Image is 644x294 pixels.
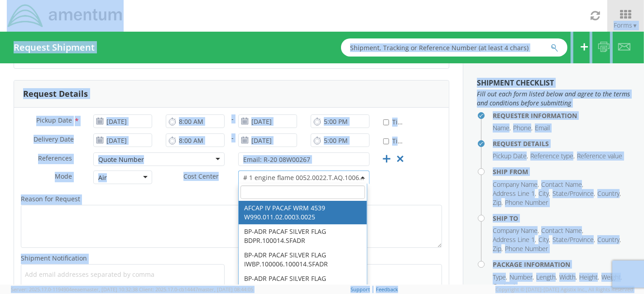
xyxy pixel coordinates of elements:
[493,226,539,235] li: Company Name
[577,152,622,161] li: Reference value
[559,273,577,282] li: Width
[541,226,583,235] li: Contact Name
[493,180,539,189] li: Company Name
[538,235,550,244] li: City
[513,123,533,133] li: Phone
[23,90,88,99] h3: Request Details
[477,90,630,108] span: Fill out each form listed below and agree to the terms and conditions before submitting
[198,286,253,293] span: master, [DATE] 08:44:05
[383,116,406,127] label: Time Definite
[597,235,621,244] li: Country
[14,43,95,52] h4: Request Shipment
[383,135,406,146] label: Time Definite
[25,270,221,279] span: Add email addresses separated by comma
[239,248,367,271] li: BP-ADR PACAF SILVER FLAG IWBP.100006.100014.SFADR
[36,116,72,124] span: Pickup Date
[495,286,633,293] span: Copyright © [DATE]-[DATE] Agistix Inc., All Rights Reserved
[493,215,630,222] h4: Ship To
[493,235,536,244] li: Address Line 1
[238,171,370,184] span: # 1 engine flame 0052.0022.T.AQ.1006AB.PC.10857
[601,273,622,282] li: Weight
[632,22,638,29] span: ▼
[98,173,107,182] div: Air
[11,286,138,293] span: Server: 2025.17.0-1194904eeae
[553,189,595,198] li: State/Province
[98,155,144,164] div: Quote Number
[139,286,253,293] span: Client: 2025.17.0-cb14447
[579,273,599,282] li: Height
[82,286,138,293] span: master, [DATE] 10:32:38
[493,152,528,161] li: Pickup Date
[493,123,511,133] li: Name
[341,38,567,57] input: Shipment, Tracking or Reference Number (at least 4 chars)
[493,140,630,147] h4: Request Details
[38,154,72,162] span: References
[183,172,219,182] span: Cost Center
[535,123,550,133] li: Email
[7,3,124,28] img: dyn-intl-logo-049831509241104b2a82.png
[541,180,583,189] li: Contact Name
[493,198,503,207] li: Zip
[493,112,630,119] h4: Requester Information
[34,135,74,145] span: Delivery Date
[493,189,536,198] li: Address Line 1
[597,189,621,198] li: Country
[505,244,548,253] li: Phone Number
[538,189,550,198] li: City
[614,21,638,29] span: Forms
[493,261,630,268] h4: Package Information
[243,173,365,182] span: # 1 engine flame 0052.0022.T.AQ.1006AB.PC.10857
[239,201,367,224] li: AFCAP IV PACAF WRM 4539 W990.011.02.0003.0025
[21,194,80,203] span: Reason for Request
[493,273,507,282] li: Type
[21,254,87,262] span: Shipment Notification
[493,244,503,253] li: Zip
[351,286,370,293] a: Support
[55,172,72,180] span: Mode
[505,198,548,207] li: Phone Number
[536,273,557,282] li: Length
[553,235,595,244] li: State/Province
[383,138,389,144] input: Time Definite
[376,286,398,293] a: Feedback
[509,273,534,282] li: Number
[493,168,630,175] h4: Ship From
[477,79,630,87] h3: Shipment Checklist
[383,119,389,125] input: Time Definite
[239,224,367,248] li: BP-ADR PACAF SILVER FLAG BDPR.100014.SFADR
[530,152,575,161] li: Reference type
[493,282,516,291] li: Content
